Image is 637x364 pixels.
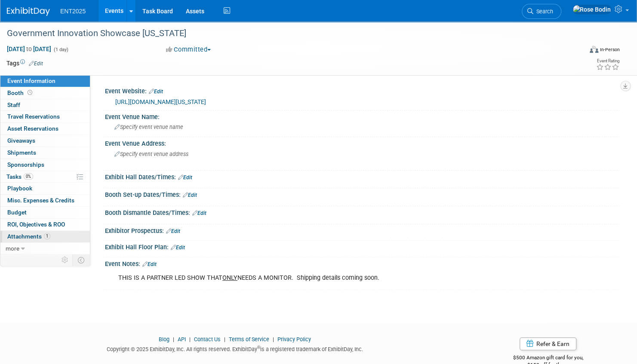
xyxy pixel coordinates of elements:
a: Edit [149,89,163,95]
span: Specify event venue name [114,124,183,130]
a: Asset Reservations [0,123,90,135]
a: Terms of Service [229,336,269,343]
span: [DATE] [DATE] [6,45,52,53]
a: Edit [29,61,43,67]
div: THIS IS A PARTNER LED SHOW THAT NEEDS A MONITOR. Shipping details coming soon. [112,269,521,287]
span: Misc. Expenses & Credits [7,197,74,204]
div: Event Venue Name: [105,110,620,121]
a: Privacy Policy [277,336,311,343]
span: to [25,46,33,52]
span: 1 [44,233,50,239]
a: Edit [192,210,206,216]
span: 0% [24,173,33,180]
span: (1 day) [53,47,68,52]
span: Giveaways [7,137,35,144]
a: Edit [178,174,192,180]
div: Event Format [528,45,620,58]
div: Exhibitor Prospectus: [105,224,620,236]
span: Playbook [7,185,32,192]
a: Giveaways [0,135,90,147]
a: Edit [171,245,185,251]
span: Tasks [6,173,33,180]
a: Misc. Expenses & Credits [0,195,90,206]
span: | [271,336,276,343]
img: ExhibitDay [7,7,50,16]
u: ONLY [222,274,237,281]
a: Playbook [0,183,90,194]
div: Booth Dismantle Dates/Times: [105,206,620,217]
span: Attachments [7,233,50,240]
span: Asset Reservations [7,125,58,132]
td: Tags [6,59,43,67]
span: ENT2025 [60,8,86,15]
a: Travel Reservations [0,111,90,122]
span: | [171,336,176,343]
span: | [222,336,228,343]
td: Personalize Event Tab Strip [58,254,73,266]
div: Event Rating [596,59,619,63]
sup: ® [257,345,260,350]
span: Booth [7,89,34,96]
span: ROI, Objectives & ROO [7,221,65,228]
div: Event Venue Address: [105,137,620,148]
span: more [6,245,19,252]
div: Government Innovation Showcase [US_STATE] [4,26,568,41]
span: | [187,336,193,343]
a: Event Information [0,75,90,87]
button: Committed [163,45,214,54]
span: Event Information [7,77,55,84]
a: API [178,336,186,343]
div: Exhibit Hall Floor Plan: [105,241,620,252]
a: Attachments1 [0,231,90,242]
a: Booth [0,87,90,99]
div: Booth Set-up Dates/Times: [105,188,620,199]
span: Budget [7,209,27,216]
span: Shipments [7,149,36,156]
div: In-Person [600,46,620,53]
a: Blog [159,336,169,343]
td: Toggle Event Tabs [73,254,90,266]
a: Search [522,4,561,19]
span: Specify event venue address [114,151,188,157]
a: Staff [0,99,90,111]
a: Edit [183,192,197,198]
img: Rose Bodin [572,5,611,14]
a: Budget [0,207,90,218]
div: Exhibit Hall Dates/Times: [105,171,620,182]
span: Staff [7,101,20,108]
a: [URL][DOMAIN_NAME][US_STATE] [115,98,206,105]
a: Sponsorships [0,159,90,171]
img: Format-Inperson.png [590,46,598,53]
a: Tasks0% [0,171,90,183]
a: Edit [142,261,157,267]
span: Booth not reserved yet [26,89,34,96]
a: ROI, Objectives & ROO [0,219,90,230]
div: Copyright © 2025 ExhibitDay, Inc. All rights reserved. ExhibitDay is a registered trademark of Ex... [6,343,463,353]
a: Edit [166,228,180,234]
div: Event Website: [105,85,620,96]
a: Shipments [0,147,90,159]
a: Refer & Earn [520,337,576,350]
span: Search [533,8,553,15]
a: more [0,243,90,254]
span: Travel Reservations [7,113,60,120]
span: Sponsorships [7,161,44,168]
div: Event Notes: [105,257,620,269]
a: Contact Us [194,336,221,343]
